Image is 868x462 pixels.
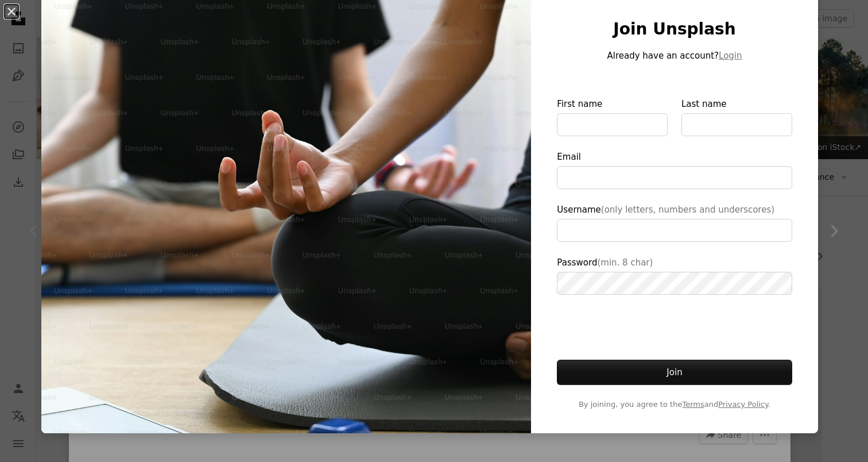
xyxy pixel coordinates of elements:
[682,400,704,409] a: Terms
[557,360,792,385] button: Join
[719,49,742,63] button: Login
[557,203,792,242] label: Username
[557,166,792,189] input: Email
[681,97,792,136] label: Last name
[557,150,792,189] label: Email
[557,113,668,136] input: First name
[557,49,792,63] p: Already have an account?
[557,219,792,242] input: Username(only letters, numbers and underscores)
[597,257,653,268] span: (min. 8 char)
[681,113,792,136] input: Last name
[601,205,774,215] span: (only letters, numbers and underscores)
[718,400,768,409] a: Privacy Policy
[557,399,792,410] span: By joining, you agree to the and .
[557,97,668,136] label: First name
[557,19,792,40] h1: Join Unsplash
[557,272,792,295] input: Password(min. 8 char)
[557,256,792,295] label: Password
